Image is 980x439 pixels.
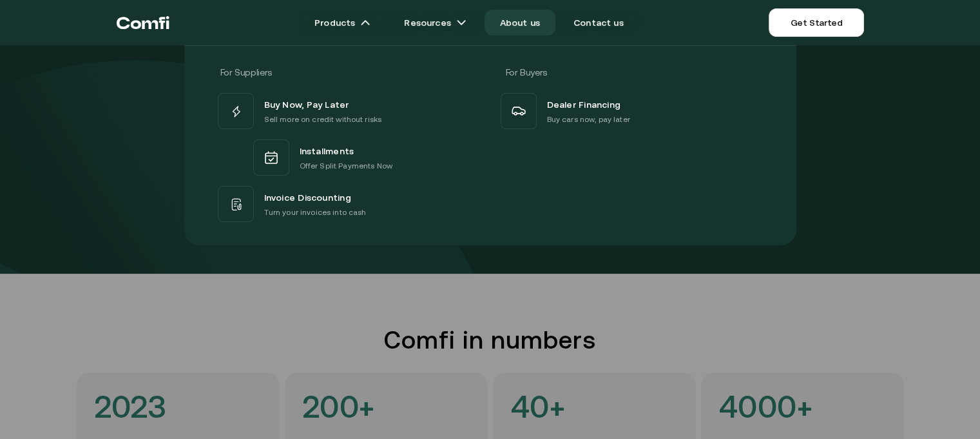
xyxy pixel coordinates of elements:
p: Buy cars now, pay later [547,113,630,126]
a: Contact us [558,10,639,36]
a: Productsarrow icons [299,10,386,36]
p: Sell more on credit without risks [264,113,382,126]
span: Installments [300,143,354,159]
a: Dealer FinancingBuy cars now, pay later [498,90,765,132]
img: arrow icons [456,17,466,28]
img: arrow icons [360,17,370,28]
span: For Buyers [506,67,548,77]
span: Dealer Financing [547,96,621,113]
a: Invoice DiscountingTurn your invoices into cash [215,183,483,225]
a: InstallmentsOffer Split Payments Now [215,132,483,183]
span: For Suppliers [220,67,272,77]
a: About us [485,10,555,36]
a: Buy Now, Pay LaterSell more on credit without risks [215,90,483,132]
span: Buy Now, Pay Later [264,96,349,113]
span: Invoice Discounting [264,189,351,206]
p: Turn your invoices into cash [264,206,367,219]
a: Get Started [769,8,863,37]
p: Offer Split Payments Now [300,159,392,172]
a: Resourcesarrow icons [389,10,481,36]
a: Return to the top of the Comfi home page [117,3,169,42]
